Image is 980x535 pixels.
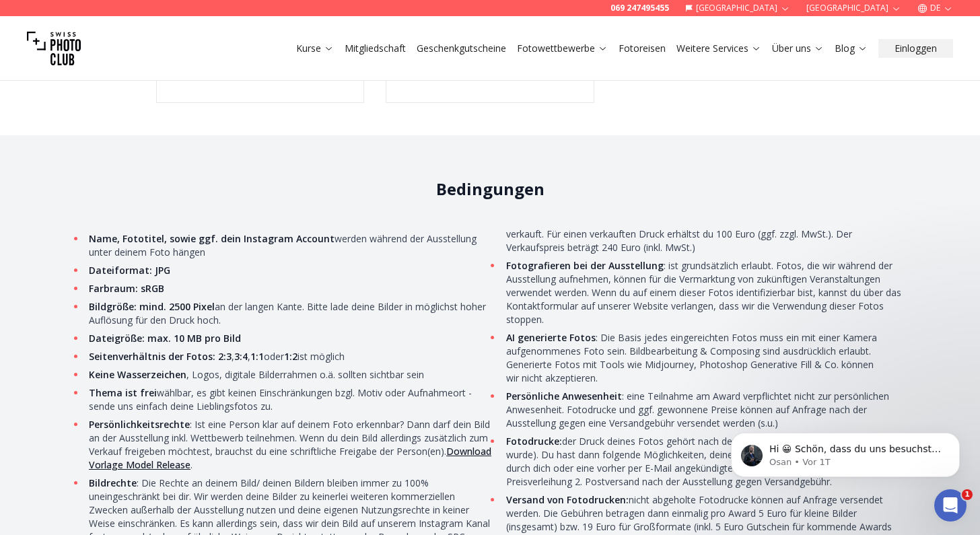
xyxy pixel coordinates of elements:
[89,264,170,277] strong: Dateiformat: JPG
[411,39,512,58] button: Geschenkgutscheine
[85,300,493,327] li: an der langen Kante. Bitte lade deine Bilder in möglichst hoher Auflösung für den Druck hoch.
[89,332,241,345] strong: Dateigröße: max. 10 MB pro Bild
[85,368,493,382] li: , Logos, digitale Bilderrahmen o.ä. sollten sichtbar sein
[417,42,506,55] a: Geschenkgutscheine
[291,39,339,58] button: Kurse
[85,350,493,363] li: , , oder ist möglich
[613,39,671,58] button: Fotoreisen
[234,350,248,363] strong: 3:4
[772,42,824,55] a: Über uns
[89,300,215,313] strong: Bildgröße: mind. 2500 Pixel
[89,350,232,363] strong: Seitenverhältnis der Fotos: 2:3
[506,493,629,506] strong: Versand von Fotodrucken:
[878,39,953,58] button: Einloggen
[610,3,669,13] a: 069 247495455
[502,390,910,430] li: : eine Teilnahme am Award verpflichtet nicht zur persönlichen Anwesenheit. Fotodrucke und ggf. ge...
[296,42,334,55] a: Kurse
[85,386,493,413] li: wählbar, es gibt keinen Einschränkungen bzgl. Motiv oder Aufnahmeort - sende uns einfach deine Li...
[27,22,81,75] img: Swiss photo club
[89,445,491,471] a: Download Vorlage Model Release
[284,350,297,363] strong: 1:2
[502,259,910,326] li: : ist grundsätzlich erlaubt. Fotos, die wir während der Ausstellung aufnehmen, können für die Ver...
[506,331,596,344] strong: AI generierte Fotos
[835,42,868,55] a: Blog
[829,39,873,58] button: Blog
[934,489,967,522] iframe: Intercom live chat
[671,39,767,58] button: Weitere Services
[89,418,190,431] strong: Persönlichkeitsrechte
[711,404,980,499] iframe: Intercom notifications Nachricht
[676,42,761,55] a: Weitere Services
[506,390,622,402] strong: Persönliche Anwesenheit
[70,178,910,200] h2: Bedingungen
[89,386,157,399] strong: Thema ist frei
[89,282,164,295] strong: Farbraum: sRGB
[89,368,186,381] strong: Keine Wasserzeichen
[85,418,493,472] li: : Ist eine Person klar auf deinem Foto erkennbar? Dann darf dein Bild an der Ausstellung inkl. We...
[517,42,608,55] a: Fotowettbewerbe
[506,259,664,272] strong: Fotografieren bei der Ausstellung
[962,489,973,500] span: 1
[89,476,137,489] strong: Bildrechte
[339,39,411,58] button: Mitgliedschaft
[512,39,613,58] button: Fotowettbewerbe
[502,331,910,385] li: : Die Basis jedes eingereichten Fotos muss ein mit einer Kamera aufgenommenes Foto sein. Bildbear...
[89,232,335,245] strong: Name, Fototitel, sowie ggf. dein Instagram Account
[767,39,829,58] button: Über uns
[345,42,406,55] a: Mitgliedschaft
[619,42,666,55] a: Fotoreisen
[502,435,910,489] li: der Druck deines Fotos gehört nach der Ausstellung dir (falls er nicht verkauft wurde). Du hast d...
[506,435,562,448] strong: Fotodrucke:
[250,350,264,363] strong: 1:1
[85,232,493,259] li: werden während der Ausstellung unter deinem Foto hängen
